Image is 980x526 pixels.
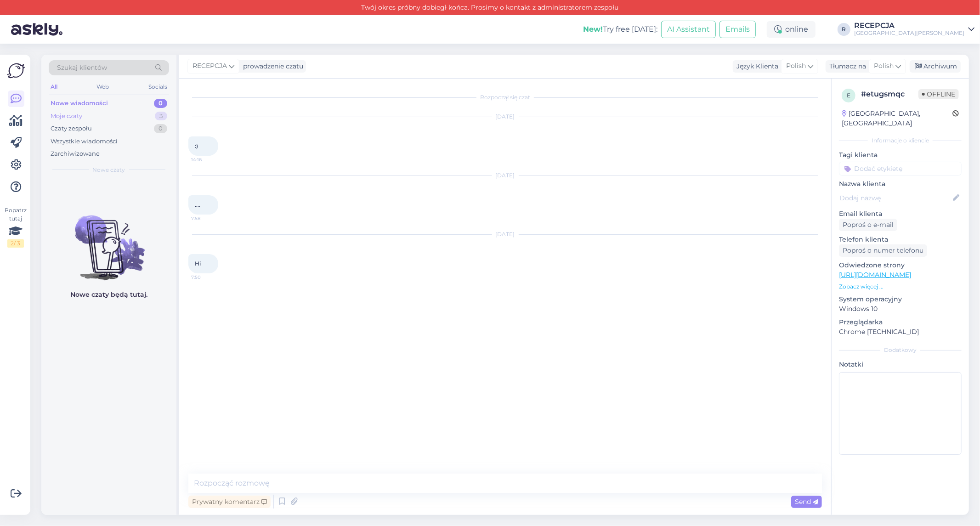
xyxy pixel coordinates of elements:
[51,137,118,146] div: Wszystkie wiadomości
[188,171,822,180] div: [DATE]
[93,166,125,174] span: Nowe czaty
[839,209,962,219] p: Email klienta
[839,327,962,337] p: Chrome [TECHNICAL_ID]
[839,235,962,244] p: Telefon klienta
[795,498,818,506] span: Send
[51,112,82,121] div: Moje czaty
[839,150,962,160] p: Tagi klienta
[49,81,59,93] div: All
[874,61,894,71] span: Polish
[661,21,716,38] button: AI Assistant
[839,304,962,314] p: Windows 10
[839,317,962,327] p: Przeglądarka
[51,99,108,108] div: Nowe wiadomości
[839,294,962,304] p: System operacyjny
[854,22,964,29] div: RECEPCJA
[147,81,169,93] div: Socials
[41,199,176,282] img: No chats
[51,124,92,133] div: Czaty zespołu
[839,271,911,279] a: [URL][DOMAIN_NAME]
[195,201,200,208] span: ....
[826,62,866,71] div: Tłumacz na
[839,179,962,189] p: Nazwa klienta
[188,230,822,238] div: [DATE]
[239,62,303,71] div: prowadzenie czatu
[733,62,778,71] div: Język Klienta
[839,260,962,270] p: Odwiedzone strony
[786,61,806,71] span: Polish
[188,113,822,121] div: [DATE]
[188,93,822,102] div: Rozpoczął się czat
[583,25,603,34] b: New!
[7,206,24,248] div: Popatrz tutaj
[719,21,756,38] button: Emails
[839,162,962,175] input: Dodać etykietę
[155,112,167,121] div: 3
[195,142,198,149] span: :)
[839,219,897,231] div: Poproś o e-mail
[839,346,962,354] div: Dodatkowy
[154,99,167,108] div: 0
[95,81,111,93] div: Web
[918,89,959,99] span: Offline
[191,215,226,222] span: 7:58
[838,23,850,36] div: R
[839,136,962,145] div: Informacje o kliencie
[51,149,100,158] div: Zarchiwizowane
[191,274,226,281] span: 7:50
[839,283,962,291] p: Zobacz więcej ...
[70,290,147,300] p: Nowe czaty będą tutaj.
[854,22,974,37] a: RECEPCJA[GEOGRAPHIC_DATA][PERSON_NAME]
[7,62,25,79] img: Askly Logo
[193,61,227,71] span: RECEPCJA
[767,21,816,38] div: online
[847,92,850,99] span: e
[7,239,24,248] div: 2 / 3
[583,24,657,35] div: Try free [DATE]:
[57,63,107,73] span: Szukaj klientów
[842,109,952,128] div: [GEOGRAPHIC_DATA], [GEOGRAPHIC_DATA]
[839,360,962,369] p: Notatki
[188,496,271,508] div: Prywatny komentarz
[861,89,918,100] div: # etugsmqc
[839,244,927,257] div: Poproś o numer telefonu
[854,29,964,37] div: [GEOGRAPHIC_DATA][PERSON_NAME]
[839,193,951,203] input: Dodaj nazwę
[195,260,201,267] span: Hi
[154,124,167,133] div: 0
[910,60,961,73] div: Archiwum
[191,156,226,163] span: 14:16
